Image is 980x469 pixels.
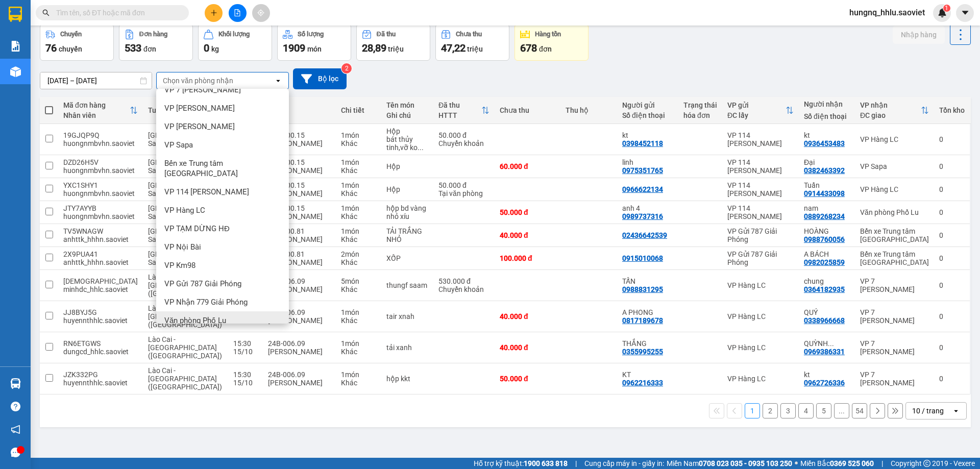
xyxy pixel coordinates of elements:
[386,204,428,220] div: hộp bd vàng nhỏ xíu
[622,158,673,166] div: linh
[622,316,663,325] div: 0817189678
[386,162,428,170] div: Hộp
[852,403,867,418] button: 54
[268,348,331,356] div: [PERSON_NAME]
[683,111,717,119] div: hóa đơn
[500,208,555,216] div: 50.000 đ
[204,42,209,54] span: 0
[520,42,537,54] span: 678
[268,204,331,212] div: 24F-000.15
[816,403,831,418] button: 5
[435,24,509,61] button: Chưa thu47,22 triệu
[268,250,331,258] div: 24F-000.81
[622,131,673,139] div: kt
[804,250,850,258] div: A BÁCH
[63,348,138,356] div: dungcd_hhlc.saoviet
[804,227,850,235] div: HOÀNG
[433,97,495,124] th: Toggle SortBy
[268,277,331,285] div: 24B-006.09
[584,458,664,469] span: Cung cấp máy in - giấy in:
[233,339,258,348] div: 15:30
[386,185,428,193] div: Hộp
[341,339,376,348] div: 1 món
[622,371,673,379] div: KT
[939,208,965,216] div: 0
[622,339,673,348] div: THẮNG
[438,101,481,109] div: Đã thu
[500,231,555,239] div: 40.000 đ
[63,101,130,109] div: Mã đơn hàng
[341,348,376,356] div: Khác
[622,212,663,220] div: 0989737316
[386,343,428,352] div: tải xanh
[804,204,850,212] div: nam
[11,402,20,411] span: question-circle
[164,158,285,179] span: Bến xe Trung tâm [GEOGRAPHIC_DATA]
[622,348,663,356] div: 0355995255
[229,4,247,22] button: file-add
[386,281,428,289] div: thungf saam
[727,111,786,119] div: ĐC lấy
[268,339,331,348] div: 24B-006.09
[386,312,428,320] div: tair xnah
[912,406,944,416] div: 10 / trang
[164,140,193,150] span: VP Sapa
[727,375,794,383] div: VP Hàng LC
[763,403,778,418] button: 2
[438,285,489,293] div: Chuyển khoản
[860,308,929,325] div: VP 7 [PERSON_NAME]
[45,42,57,54] span: 76
[667,458,792,469] span: Miền Nam
[939,231,965,239] div: 0
[11,448,20,457] span: message
[40,72,152,89] input: Select a date range.
[804,100,850,108] div: Người nhận
[341,166,376,175] div: Khác
[727,227,794,243] div: VP Gửi 787 Giải Phóng
[745,403,760,418] button: 1
[148,106,223,114] div: Tuyến
[727,101,786,109] div: VP gửi
[210,9,217,16] span: plus
[298,31,324,38] div: Số lượng
[218,31,250,38] div: Khối lượng
[500,162,555,170] div: 60.000 đ
[268,285,331,293] div: [PERSON_NAME]
[860,111,921,119] div: ĐC giao
[386,101,428,109] div: Tên món
[211,45,219,53] span: kg
[341,63,352,73] sup: 2
[841,6,933,19] span: hungnq_hhlu.saoviet
[63,158,138,166] div: DZD26H5V
[341,250,376,258] div: 2 món
[234,9,241,16] span: file-add
[795,461,798,465] span: ⚪️
[438,111,481,119] div: HTTT
[388,45,404,53] span: triệu
[164,279,241,289] span: VP Gửi 787 Giải Phóng
[63,166,138,175] div: huongnmbvhn.saoviet
[386,127,428,135] div: Hộp
[63,277,138,285] div: [DEMOGRAPHIC_DATA]
[386,375,428,383] div: hộp kkt
[539,45,552,53] span: đơn
[467,45,483,53] span: triệu
[804,277,850,285] div: chung
[386,111,428,119] div: Ghi chú
[961,8,970,17] span: caret-down
[257,9,264,16] span: aim
[10,66,21,77] img: warehouse-icon
[63,379,138,387] div: huyennthhlc.saoviet
[307,45,322,53] span: món
[164,297,248,307] span: VP Nhận 779 Giải Phóng
[804,212,845,220] div: 0889268234
[164,121,235,132] span: VP [PERSON_NAME]
[727,204,794,220] div: VP 114 [PERSON_NAME]
[804,308,850,316] div: QUÝ
[63,181,138,189] div: YXC1SHY1
[119,24,193,61] button: Đơn hàng533đơn
[780,403,796,418] button: 3
[268,235,331,243] div: [PERSON_NAME]
[268,111,331,119] div: Tài xế
[860,277,929,293] div: VP 7 [PERSON_NAME]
